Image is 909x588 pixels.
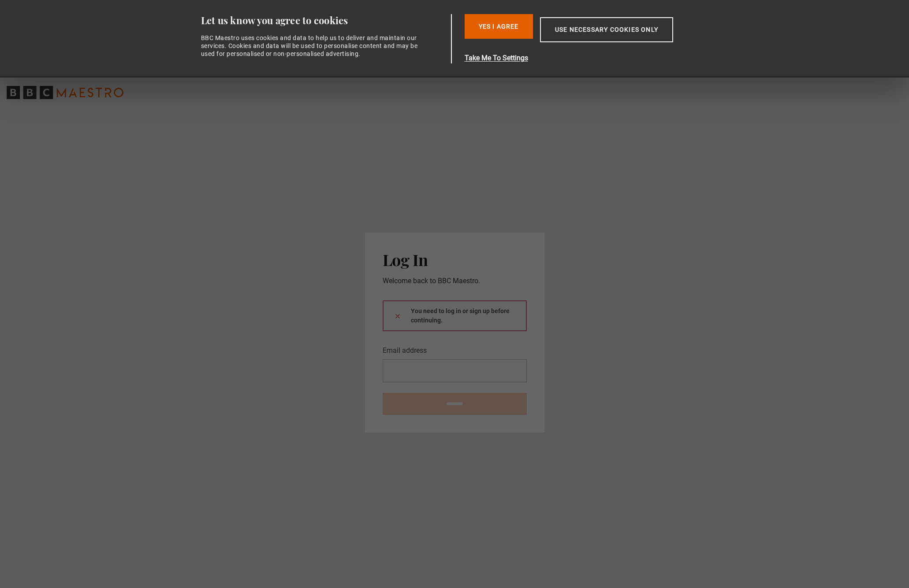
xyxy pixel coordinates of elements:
label: Email address [383,345,427,356]
h2: Log In [383,250,527,269]
svg: BBC Maestro [7,86,123,99]
div: You need to log in or sign up before continuing. [383,300,527,331]
button: Use necessary cookies only [540,17,673,42]
p: Welcome back to BBC Maestro. [383,276,527,286]
button: Yes I Agree [465,14,533,39]
div: Let us know you agree to cookies [201,14,448,27]
div: BBC Maestro uses cookies and data to help us to deliver and maintain our services. Cookies and da... [201,34,423,58]
button: Take Me To Settings [465,53,715,63]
